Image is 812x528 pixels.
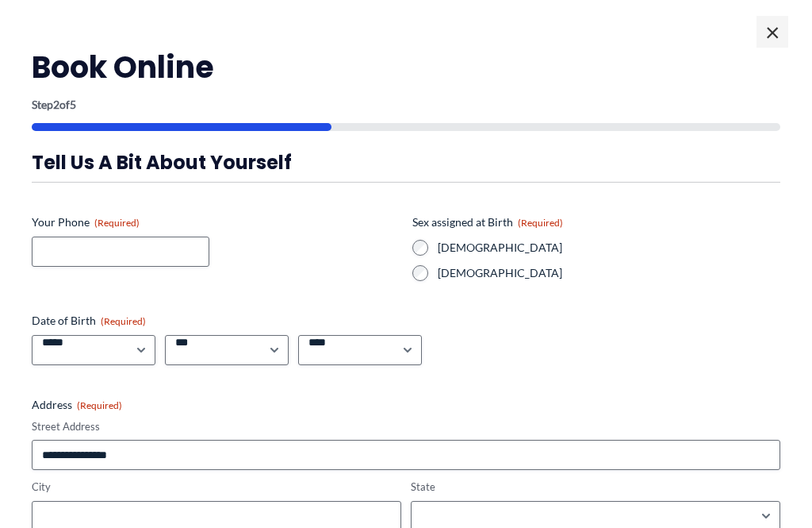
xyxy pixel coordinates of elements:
legend: Address [32,397,122,413]
label: [DEMOGRAPHIC_DATA] [438,240,780,256]
legend: Sex assigned at Birth [412,214,563,230]
label: Street Address [32,419,780,434]
label: Your Phone [32,214,400,230]
span: (Required) [94,217,140,229]
h2: Book Online [32,48,780,87]
span: × [756,16,788,48]
label: City [32,480,401,495]
h3: Tell us a bit about yourself [32,150,780,175]
span: (Required) [101,315,146,327]
span: (Required) [518,217,563,229]
span: 5 [70,98,76,111]
span: 2 [53,98,59,111]
p: Step of [32,99,780,110]
label: [DEMOGRAPHIC_DATA] [438,265,780,281]
span: (Required) [77,399,122,411]
legend: Date of Birth [32,313,146,329]
label: State [411,480,780,495]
